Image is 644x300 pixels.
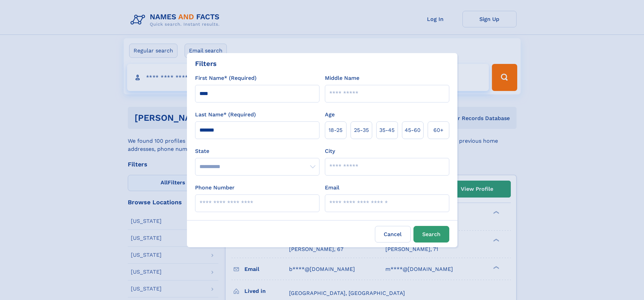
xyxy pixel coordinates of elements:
[405,126,421,134] span: 45‑60
[413,226,449,243] button: Search
[325,147,335,155] label: City
[354,126,369,134] span: 25‑35
[325,74,359,82] label: Middle Name
[195,59,217,69] div: Filters
[325,184,339,192] label: Email
[375,226,411,243] label: Cancel
[195,111,256,119] label: Last Name* (Required)
[433,126,444,134] span: 60+
[379,126,395,134] span: 35‑45
[195,147,319,155] label: State
[329,126,342,134] span: 18‑25
[325,111,335,119] label: Age
[195,74,257,82] label: First Name* (Required)
[195,184,235,192] label: Phone Number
